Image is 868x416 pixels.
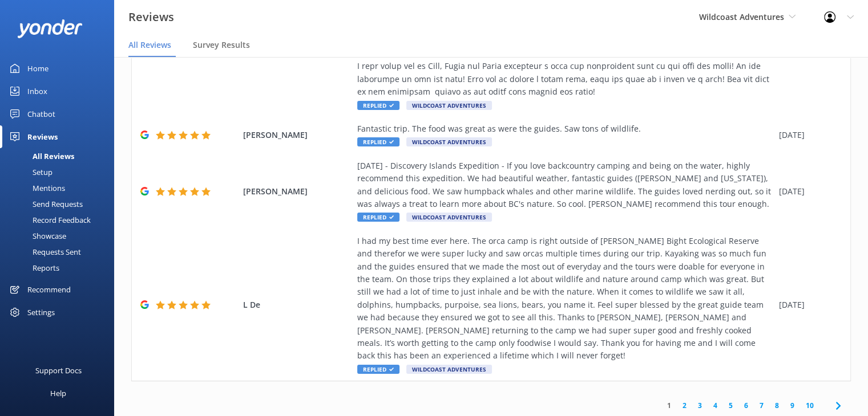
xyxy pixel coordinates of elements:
[357,365,399,374] span: Replied
[27,278,71,301] div: Recommend
[406,365,492,374] span: Wildcoast Adventures
[128,39,171,51] span: All Reviews
[7,148,74,164] div: All Reviews
[243,299,352,311] span: L De
[27,125,58,148] div: Reviews
[35,359,82,382] div: Support Docs
[406,101,492,110] span: Wildcoast Adventures
[7,244,81,260] div: Requests Sent
[27,57,49,80] div: Home
[7,164,53,180] div: Setup
[7,212,91,228] div: Record Feedback
[800,400,819,411] a: 10
[50,382,66,405] div: Help
[779,299,836,311] div: [DATE]
[7,212,114,228] a: Record Feedback
[17,19,83,38] img: yonder-white-logo.png
[7,260,114,276] a: Reports
[243,185,352,198] span: [PERSON_NAME]
[723,400,738,411] a: 5
[27,301,55,324] div: Settings
[406,137,492,146] span: Wildcoast Adventures
[128,8,174,26] h3: Reviews
[357,213,399,222] span: Replied
[7,196,83,212] div: Send Requests
[357,137,399,146] span: Replied
[661,400,677,411] a: 1
[699,11,784,22] span: Wildcoast Adventures
[7,228,114,244] a: Showcase
[738,400,754,411] a: 6
[357,160,773,211] div: [DATE] - Discovery Islands Expedition - If you love backcountry camping and being on the water, h...
[7,228,66,244] div: Showcase
[708,400,723,411] a: 4
[243,129,352,141] span: [PERSON_NAME]
[769,400,785,411] a: 8
[785,400,800,411] a: 9
[7,148,114,164] a: All Reviews
[406,213,492,222] span: Wildcoast Adventures
[7,196,114,212] a: Send Requests
[27,103,55,125] div: Chatbot
[357,235,773,362] div: I had my best time ever here. The orca camp is right outside of [PERSON_NAME] Bight Ecological Re...
[7,180,65,196] div: Mentions
[692,400,708,411] a: 3
[7,180,114,196] a: Mentions
[779,185,836,198] div: [DATE]
[7,260,59,276] div: Reports
[193,39,250,51] span: Survey Results
[677,400,692,411] a: 2
[27,80,47,103] div: Inbox
[357,123,773,135] div: Fantastic trip. The food was great as were the guides. Saw tons of wildlife.
[754,400,769,411] a: 7
[7,164,114,180] a: Setup
[357,101,399,110] span: Replied
[779,129,836,141] div: [DATE]
[7,244,114,260] a: Requests Sent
